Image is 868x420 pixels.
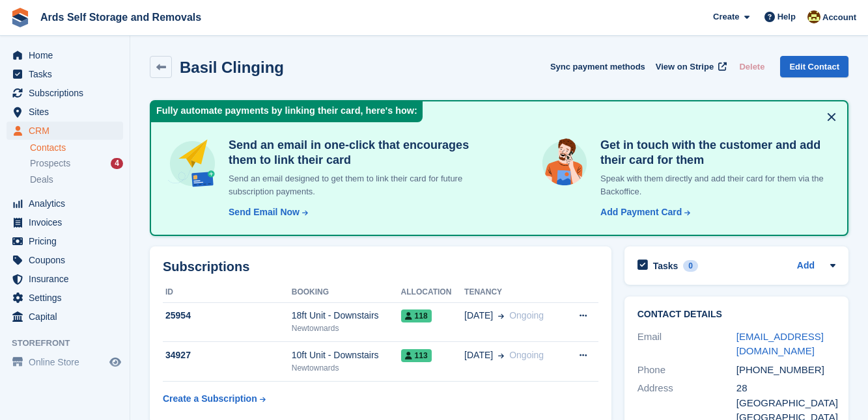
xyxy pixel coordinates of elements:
div: 28 [GEOGRAPHIC_DATA] [736,381,835,410]
div: 4 [111,158,123,169]
span: Tasks [29,65,107,83]
span: Pricing [29,232,107,250]
a: menu [7,65,123,83]
span: Home [29,46,107,64]
span: Capital [29,308,107,326]
p: Send an email designed to get them to link their card for future subscription payments. [223,172,487,198]
a: Preview store [107,354,123,370]
div: Newtownards [292,362,401,374]
span: Analytics [29,194,107,213]
span: Help [777,10,796,23]
img: Mark McFerran [807,10,820,23]
span: 118 [401,309,432,322]
div: 10ft Unit - Downstairs [292,348,401,362]
h2: Contact Details [637,309,835,320]
div: Create a Subscription [163,392,257,406]
span: Ongoing [509,350,544,360]
a: Contacts [30,142,123,154]
a: [EMAIL_ADDRESS][DOMAIN_NAME] [736,331,824,357]
a: menu [7,308,123,326]
th: Tenancy [464,282,564,303]
button: Delete [734,56,770,77]
th: Booking [292,282,401,303]
span: Sites [29,103,107,121]
a: menu [7,84,123,102]
div: 18ft Unit - Downstairs [292,309,401,322]
a: menu [7,232,123,250]
a: Deals [30,173,123,187]
img: get-in-touch-e3e95b6451f4e49772a6039d3abdde126589d6f45a760754adfa51be33bf0f70.svg [539,138,590,189]
h2: Tasks [653,260,679,272]
a: menu [7,353,123,371]
div: Phone [637,363,736,378]
span: Account [822,11,856,24]
a: Create a Subscription [163,387,266,411]
th: Allocation [401,282,465,303]
span: Insurance [29,270,107,288]
span: Ongoing [509,310,544,321]
a: menu [7,289,123,307]
p: Speak with them directly and add their card for them via the Backoffice. [595,172,832,198]
span: [DATE] [464,348,493,362]
span: Subscriptions [29,84,107,102]
div: 25954 [163,309,292,322]
span: CRM [29,122,107,140]
a: menu [7,103,123,121]
div: Email [637,330,736,359]
div: Fully automate payments by linking their card, here's how: [151,101,423,122]
a: menu [7,194,123,213]
span: Create [713,10,739,23]
a: Prospects 4 [30,157,123,170]
a: Edit Contact [780,56,848,77]
a: Add [797,259,815,274]
h2: Basil Clinging [180,59,284,76]
span: Coupons [29,251,107,269]
span: 113 [401,349,432,362]
img: send-email-b5881ef4c8f827a638e46e229e590028c7e36e3a6c99d2365469aff88783de13.svg [167,138,218,189]
a: menu [7,46,123,64]
span: Online Store [29,353,107,371]
span: Settings [29,289,107,307]
span: Prospects [30,157,70,170]
a: Ards Self Storage and Removals [35,7,206,28]
a: menu [7,122,123,140]
a: menu [7,270,123,288]
div: Newtownards [292,322,401,334]
div: Add Payment Card [600,205,682,219]
h4: Send an email in one-click that encourages them to link their card [223,138,487,167]
a: View on Stripe [651,56,729,77]
a: menu [7,251,123,269]
th: ID [163,282,292,303]
img: stora-icon-8386f47178a22dfd0bd8f6a31ec36ba5ce8667c1dd55bd0f319d3a0aa187defe.svg [10,8,30,27]
div: 34927 [163,348,292,362]
a: Add Payment Card [595,205,692,219]
button: Sync payment methods [550,56,645,77]
a: menu [7,213,123,231]
h2: Subscriptions [163,259,598,274]
span: View on Stripe [656,60,714,73]
div: Send Email Now [229,205,300,219]
span: Deals [30,174,53,186]
span: Storefront [12,337,130,350]
span: Invoices [29,213,107,231]
div: [PHONE_NUMBER] [736,363,835,378]
h4: Get in touch with the customer and add their card for them [595,138,832,167]
span: [DATE] [464,309,493,322]
div: 0 [683,260,698,272]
